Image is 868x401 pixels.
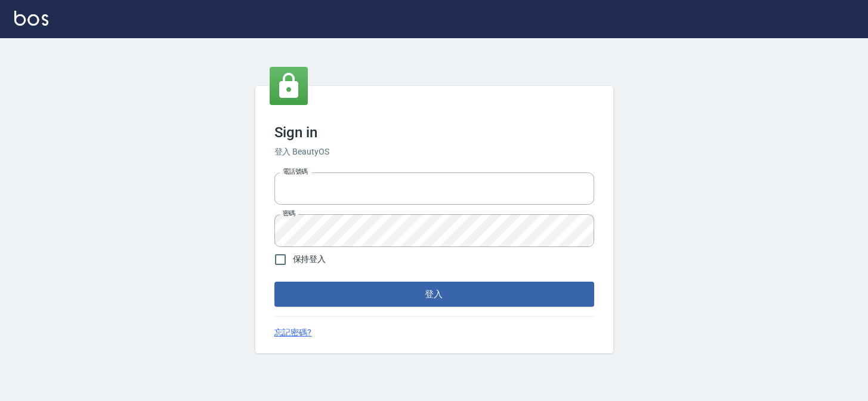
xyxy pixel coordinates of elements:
[283,167,308,176] label: 電話號碼
[14,11,48,26] img: Logo
[274,124,594,141] h3: Sign in
[274,282,594,307] button: 登入
[274,146,594,158] h6: 登入 BeautyOS
[274,326,312,339] a: 忘記密碼?
[293,253,326,266] span: 保持登入
[283,209,295,218] label: 密碼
